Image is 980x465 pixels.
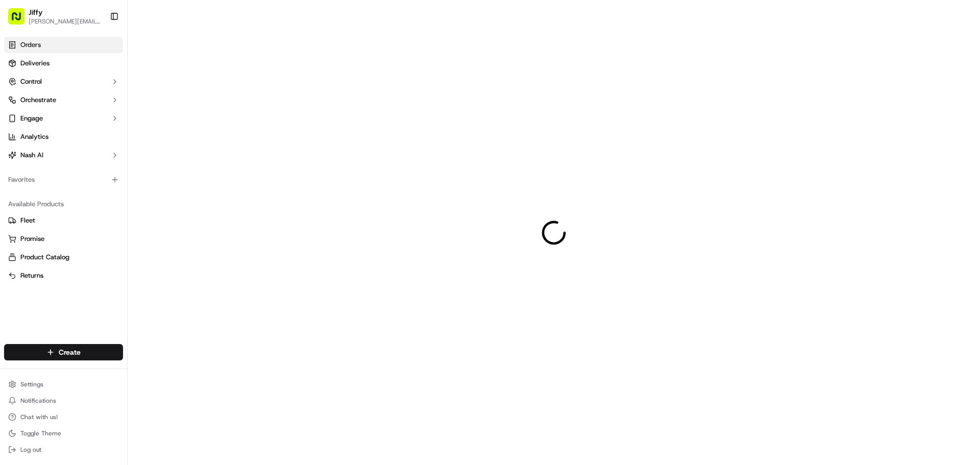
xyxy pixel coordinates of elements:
button: Chat with us! [4,410,123,424]
span: Promise [20,234,44,243]
div: Start new chat [35,97,167,108]
button: Create [4,344,123,360]
span: Chat with us! [20,413,58,421]
a: Analytics [4,129,123,145]
span: Fleet [20,216,35,225]
span: Analytics [20,132,48,141]
a: Powered byPylon [72,173,124,181]
a: 💻API Documentation [82,144,168,162]
button: Returns [4,267,123,284]
a: Returns [8,271,119,280]
span: Orders [20,40,41,50]
div: 📗 [10,149,18,157]
button: Orchestrate [4,92,123,108]
span: Engage [20,114,43,123]
input: Got a question? Start typing here... [27,66,184,77]
span: Toggle Theme [20,429,61,437]
span: Settings [20,380,43,388]
button: Promise [4,231,123,247]
div: Available Products [4,196,123,212]
span: Log out [20,446,41,454]
button: [PERSON_NAME][EMAIL_ADDRESS][DOMAIN_NAME] [29,17,102,26]
button: Control [4,74,123,90]
button: Jiffy[PERSON_NAME][EMAIL_ADDRESS][DOMAIN_NAME] [4,4,106,29]
a: Fleet [8,216,119,225]
div: We're available if you need us! [35,108,129,116]
span: API Documentation [96,148,164,158]
img: 1736555255976-a54dd68f-1ca7-489b-9aae-adbdc363a1c4 [10,97,29,116]
div: Favorites [4,172,123,188]
span: Create [59,347,81,357]
img: Nash [10,10,31,31]
button: Log out [4,443,123,457]
span: Pylon [102,173,124,181]
span: Orchestrate [20,95,56,105]
button: Product Catalog [4,249,123,265]
button: Settings [4,377,123,391]
span: Notifications [20,397,56,405]
button: Nash AI [4,147,123,163]
button: Start new chat [174,101,186,113]
div: 💻 [86,149,94,157]
p: Welcome 👋 [10,41,186,57]
span: Returns [20,271,43,280]
a: Promise [8,234,119,243]
span: Deliveries [20,59,50,68]
button: Notifications [4,394,123,408]
span: Control [20,77,42,86]
a: Product Catalog [8,253,119,262]
span: Nash AI [20,151,43,160]
a: 📗Knowledge Base [6,144,82,162]
span: Knowledge Base [20,148,78,158]
button: Fleet [4,212,123,229]
span: Product Catalog [20,253,69,262]
a: Orders [4,37,123,53]
button: Toggle Theme [4,426,123,440]
a: Deliveries [4,55,123,71]
button: Engage [4,110,123,127]
button: Jiffy [29,7,42,17]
